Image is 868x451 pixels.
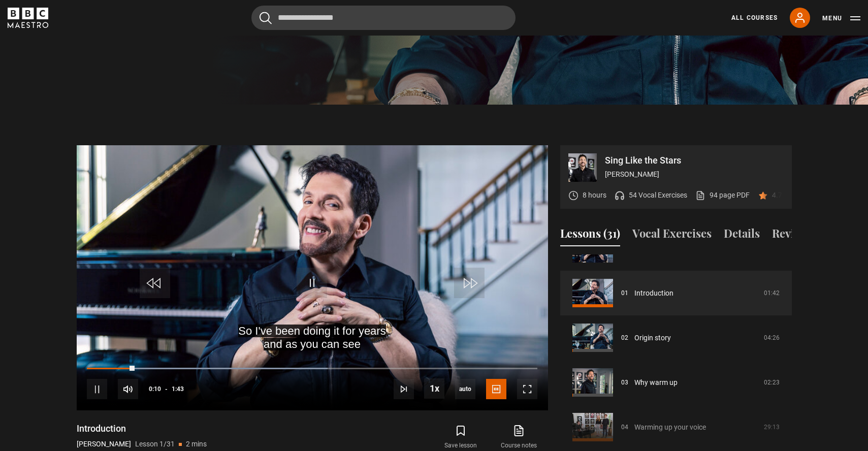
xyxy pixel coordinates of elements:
a: 94 page PDF [695,190,750,201]
button: Next Lesson [394,379,414,399]
input: Search [251,6,516,30]
button: Mute [118,379,138,399]
span: 0:10 [149,380,161,398]
button: Toggle navigation [822,13,860,23]
button: Vocal Exercises [632,225,712,246]
p: 2 mins [186,439,207,449]
span: 1:43 [172,380,184,398]
p: Sing Like the Stars [605,156,784,165]
a: Origin story [634,333,671,343]
a: Why warm up [634,377,678,388]
button: Playback Rate [424,378,444,399]
h1: Introduction [77,423,207,435]
p: 8 hours [583,190,606,201]
a: All Courses [731,13,778,22]
p: 54 Vocal Exercises [629,190,687,201]
span: - [165,385,168,393]
video-js: Video Player [77,145,548,410]
p: [PERSON_NAME] [605,169,784,180]
button: Lessons (31) [560,225,620,246]
div: Current quality: 720p [455,379,475,399]
p: Lesson 1/31 [135,439,175,449]
button: Captions [486,379,506,399]
span: auto [455,379,475,399]
button: Pause [87,379,107,399]
p: [PERSON_NAME] [77,439,131,449]
button: Submit the search query [260,12,272,24]
button: Reviews (60) [772,225,835,246]
button: Fullscreen [517,379,537,399]
button: Details [724,225,760,246]
div: Progress Bar [87,368,537,370]
a: Introduction [634,288,673,299]
svg: BBC Maestro [8,8,48,28]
